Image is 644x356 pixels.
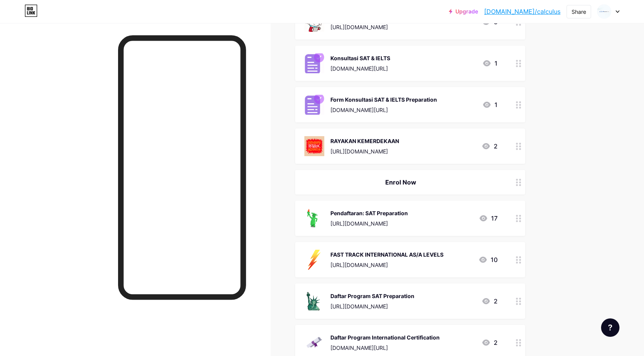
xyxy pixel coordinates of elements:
div: [URL][DOMAIN_NAME] [330,219,408,227]
div: Share [572,8,586,16]
a: Upgrade [449,8,478,15]
img: RAYAKAN KEMERDEKAAN [304,136,324,156]
div: [DOMAIN_NAME][URL] [330,106,437,114]
img: Pendaftaran: SAT Preparation [304,208,324,228]
div: [DOMAIN_NAME][URL] [330,64,390,73]
img: Form Konsultasi SAT & IELTS Preparation [304,95,324,115]
img: Konsultasi SAT & IELTS [304,53,324,73]
div: 2 [481,142,498,151]
div: 1 [482,59,498,68]
a: [DOMAIN_NAME]/calculus [484,7,560,16]
div: [URL][DOMAIN_NAME] [330,23,439,31]
div: Pendaftaran: SAT Preparation [330,209,408,217]
div: Konsultasi SAT & IELTS [330,54,390,62]
img: FAST TRACK INTERNATIONAL AS/A LEVELS [304,250,324,270]
div: 10 [478,255,498,264]
div: Daftar Program SAT Preparation [330,292,414,300]
img: Daftar Program International Certification [304,333,324,353]
div: 2 [481,297,498,306]
div: 17 [479,214,498,223]
div: 1 [482,100,498,109]
img: Daftar Program SAT Preparation [304,291,324,311]
div: [URL][DOMAIN_NAME] [330,147,399,155]
div: [URL][DOMAIN_NAME] [330,302,414,310]
div: [DOMAIN_NAME][URL] [330,344,440,352]
div: Daftar Program International Certification [330,333,440,341]
div: Form Konsultasi SAT & IELTS Preparation [330,96,437,104]
div: RAYAKAN KEMERDEKAAN [330,137,399,145]
div: Enrol Now [304,178,498,187]
div: FAST TRACK INTERNATIONAL AS/A LEVELS [330,251,444,259]
img: Digital Marketing Calculus [597,4,611,19]
div: [URL][DOMAIN_NAME] [330,261,444,269]
div: 2 [481,338,498,347]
